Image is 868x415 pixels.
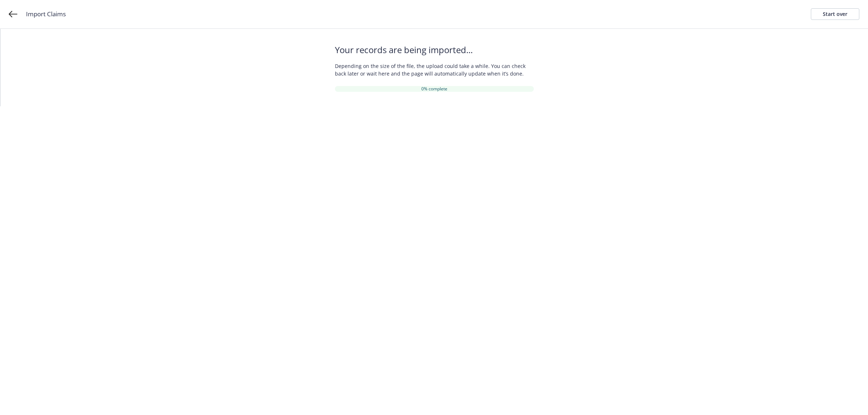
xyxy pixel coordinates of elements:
a: Start over [811,8,859,20]
span: Your records are being imported... [335,43,534,56]
span: Import Claims [26,9,66,19]
span: 0% complete [421,86,447,92]
span: Depending on the size of the file, the upload could take a while. You can check back later or wai... [335,62,534,77]
div: Start over [823,9,847,20]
